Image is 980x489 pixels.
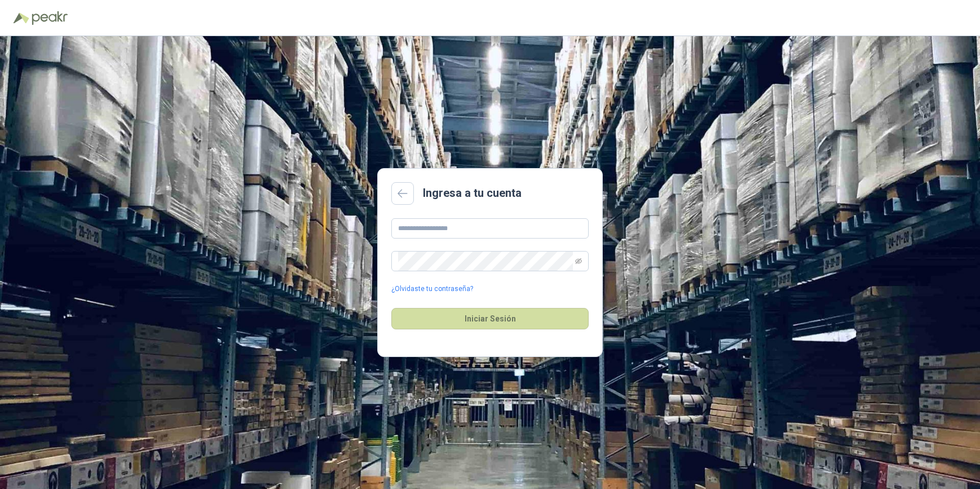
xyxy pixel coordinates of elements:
span: eye-invisible [575,258,582,265]
img: Logo [14,12,29,24]
img: Peakr [32,11,68,25]
a: ¿Olvidaste tu contraseña? [391,284,473,294]
h2: Ingresa a tu cuenta [423,184,522,202]
button: Iniciar Sesión [391,308,589,329]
